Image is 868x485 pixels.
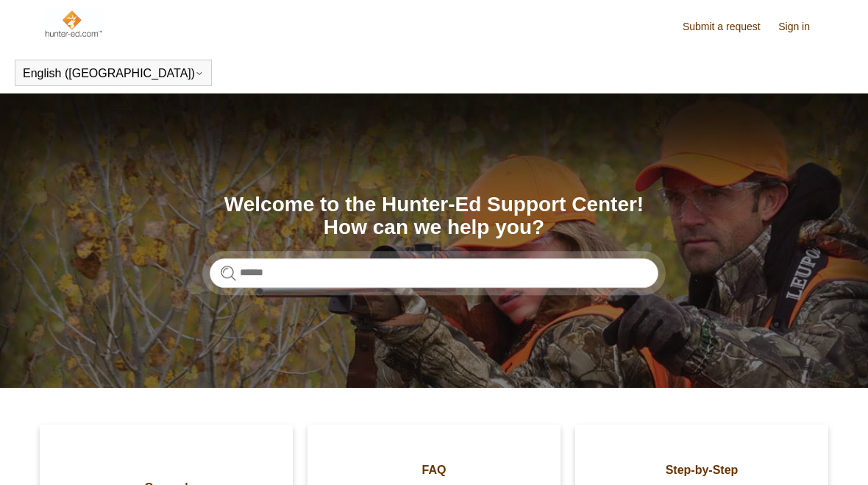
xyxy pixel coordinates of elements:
input: Search [210,258,658,288]
div: Chat Support [773,436,858,474]
a: Submit a request [683,19,775,35]
img: Hunter-Ed Help Center home page [43,9,103,38]
button: English ([GEOGRAPHIC_DATA]) [23,67,204,80]
a: Sign in [778,19,825,35]
span: Step-by-Step [597,461,806,479]
span: FAQ [330,461,538,479]
h1: Welcome to the Hunter-Ed Support Center! How can we help you? [210,194,658,239]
